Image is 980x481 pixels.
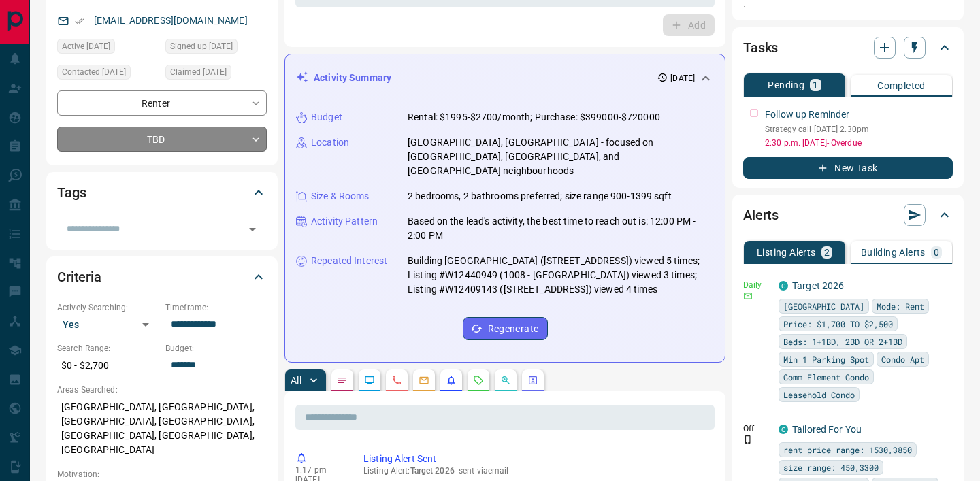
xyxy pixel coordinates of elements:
[311,110,342,125] p: Budget
[57,354,159,377] p: $0 - $2,700
[408,135,714,178] p: [GEOGRAPHIC_DATA], [GEOGRAPHIC_DATA] - focused on [GEOGRAPHIC_DATA], [GEOGRAPHIC_DATA], and [GEOG...
[311,189,370,203] p: Size & Rooms
[296,65,714,90] div: Activity Summary[DATE]
[813,80,818,90] p: 1
[410,466,455,476] span: Target 2026
[783,370,869,384] span: Comm Element Condo
[408,254,714,297] p: Building [GEOGRAPHIC_DATA] ([STREET_ADDRESS]) viewed 5 times; Listing #W12440949 (1008 - [GEOGRAP...
[165,301,267,314] p: Timeframe:
[779,281,788,291] div: condos.ca
[527,375,538,386] svg: Agent Actions
[792,424,862,435] a: Tailored For You
[62,39,110,53] span: Active [DATE]
[314,71,391,85] p: Activity Summary
[57,39,159,58] div: Mon Oct 06 2025
[743,31,953,64] div: Tasks
[57,396,267,461] p: [GEOGRAPHIC_DATA], [GEOGRAPHIC_DATA], [GEOGRAPHIC_DATA], [GEOGRAPHIC_DATA], [GEOGRAPHIC_DATA], [G...
[243,220,262,239] button: Open
[337,375,348,386] svg: Notes
[743,422,770,435] p: Off
[62,65,126,79] span: Contacted [DATE]
[779,425,788,434] div: condos.ca
[783,388,855,401] span: Leasehold Condo
[311,214,378,229] p: Activity Pattern
[57,314,159,335] div: Yes
[57,261,267,293] div: Criteria
[57,301,159,314] p: Actively Searching:
[792,280,844,291] a: Target 2026
[743,279,770,291] p: Daily
[363,466,709,476] p: Listing Alert : - sent via email
[75,16,84,26] svg: Email Verified
[743,37,778,59] h2: Tasks
[57,182,86,203] h2: Tags
[765,107,849,122] p: Follow up Reminder
[165,39,267,58] div: Wed Apr 05 2023
[670,72,695,84] p: [DATE]
[291,376,301,385] p: All
[57,342,159,354] p: Search Range:
[295,465,343,475] p: 1:17 pm
[824,248,830,257] p: 2
[94,15,248,26] a: [EMAIL_ADDRESS][DOMAIN_NAME]
[419,375,429,386] svg: Emails
[57,384,267,396] p: Areas Searched:
[364,375,375,386] svg: Lead Browsing Activity
[500,375,511,386] svg: Opportunities
[783,299,864,313] span: [GEOGRAPHIC_DATA]
[757,248,816,257] p: Listing Alerts
[57,468,267,480] p: Motivation:
[57,65,159,84] div: Mon Oct 06 2025
[765,137,953,149] p: 2:30 p.m. [DATE] - Overdue
[391,375,402,386] svg: Calls
[783,317,893,331] span: Price: $1,700 TO $2,500
[57,127,267,152] div: TBD
[57,90,267,116] div: Renter
[861,248,926,257] p: Building Alerts
[363,452,709,466] p: Listing Alert Sent
[463,317,548,340] button: Regenerate
[408,110,660,125] p: Rental: $1995-$2700/month; Purchase: $399000-$720000
[311,254,387,268] p: Repeated Interest
[743,204,779,226] h2: Alerts
[311,135,349,150] p: Location
[170,39,233,53] span: Signed up [DATE]
[783,352,869,366] span: Min 1 Parking Spot
[877,299,924,313] span: Mode: Rent
[57,266,101,288] h2: Criteria
[765,123,953,135] p: Strategy call [DATE] 2.30pm
[743,157,953,179] button: New Task
[783,335,902,348] span: Beds: 1+1BD, 2BD OR 2+1BD
[768,80,804,90] p: Pending
[743,291,753,301] svg: Email
[408,214,714,243] p: Based on the lead's activity, the best time to reach out is: 12:00 PM - 2:00 PM
[57,176,267,209] div: Tags
[473,375,484,386] svg: Requests
[170,65,227,79] span: Claimed [DATE]
[783,461,879,474] span: size range: 450,3300
[743,199,953,231] div: Alerts
[743,435,753,444] svg: Push Notification Only
[165,342,267,354] p: Budget:
[408,189,672,203] p: 2 bedrooms, 2 bathrooms preferred; size range 900-1399 sqft
[165,65,267,84] div: Sat Oct 04 2025
[446,375,457,386] svg: Listing Alerts
[881,352,924,366] span: Condo Apt
[934,248,939,257] p: 0
[783,443,912,457] span: rent price range: 1530,3850
[877,81,926,90] p: Completed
